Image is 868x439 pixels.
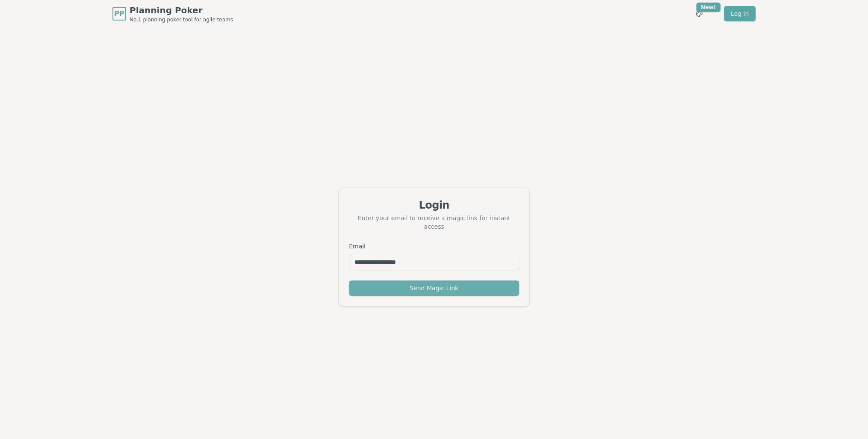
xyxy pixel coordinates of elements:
div: New! [696,3,720,12]
span: PP [114,9,124,19]
button: New! [691,6,707,21]
label: Email [349,243,366,250]
span: Planning Poker [130,4,233,16]
span: No.1 planning poker tool for agile teams [130,16,233,23]
a: Log in [724,6,756,21]
a: PPPlanning PokerNo.1 planning poker tool for agile teams [112,4,233,23]
div: Enter your email to receive a magic link for instant access [349,214,519,231]
div: Login [349,198,519,212]
button: Send Magic Link [349,280,519,296]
